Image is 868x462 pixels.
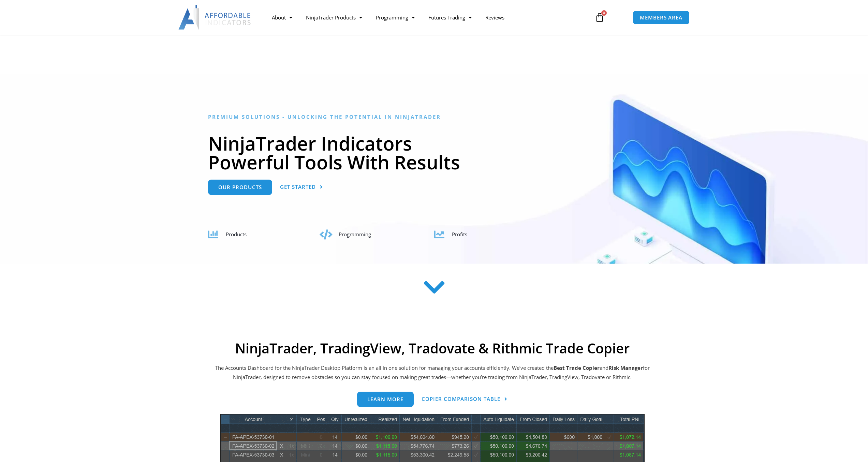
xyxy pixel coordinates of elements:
[214,340,651,356] h2: NinjaTrader, TradingView, Tradovate & Rithmic Trade Copier
[299,10,369,25] a: NinjaTrader Products
[265,10,587,25] nav: Menu
[422,396,500,402] span: Copier Comparison Table
[208,180,272,195] a: Our Products
[367,397,403,402] span: Learn more
[357,392,414,407] a: Learn more
[422,10,479,25] a: Futures Trading
[218,185,262,190] span: Our Products
[601,10,607,16] span: 0
[178,5,252,30] img: LogoAI | Affordable Indicators – NinjaTrader
[208,114,660,120] h6: Premium Solutions - Unlocking the Potential in NinjaTrader
[422,392,507,407] a: Copier Comparison Table
[265,10,299,25] a: About
[608,364,643,371] strong: Risk Manager
[208,134,660,171] h1: NinjaTrader Indicators Powerful Tools With Results
[339,231,371,238] span: Programming
[369,10,422,25] a: Programming
[214,363,651,382] p: The Accounts Dashboard for the NinjaTrader Desktop Platform is an all in one solution for managin...
[479,10,511,25] a: Reviews
[226,231,247,238] span: Products
[585,8,615,27] a: 0
[452,231,467,238] span: Profits
[633,11,690,25] a: MEMBERS AREA
[280,184,316,190] span: Get Started
[280,180,323,195] a: Get Started
[640,15,682,20] span: MEMBERS AREA
[554,364,600,371] b: Best Trade Copier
